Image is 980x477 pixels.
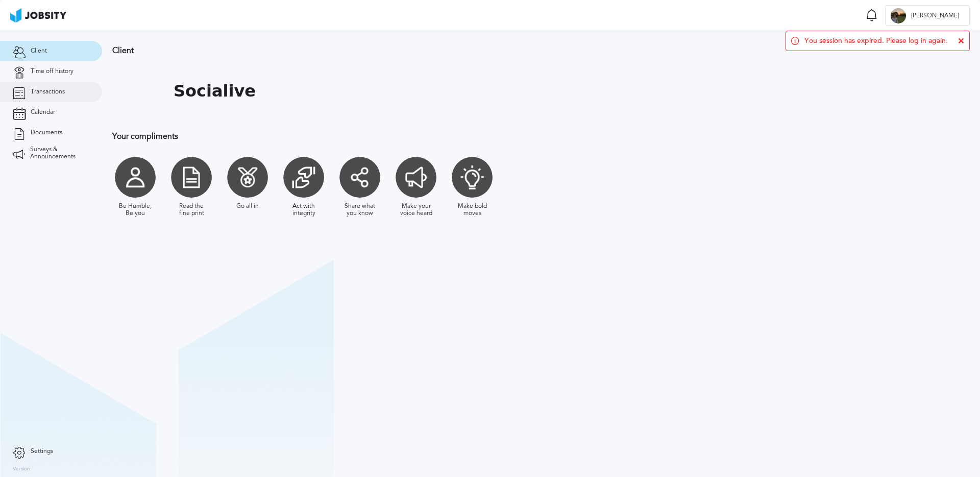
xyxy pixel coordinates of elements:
[112,132,666,141] h3: Your compliments
[885,5,970,26] button: H[PERSON_NAME]
[236,203,259,210] div: Go all in
[31,47,47,55] span: Client
[10,8,66,22] img: ab4bad089aa723f57921c736e9817d99.png
[117,203,153,217] div: Be Humble, Be you
[112,46,666,55] h3: Client
[286,203,322,217] div: Act with integrity
[30,146,89,160] span: Surveys & Announcements
[31,68,73,75] span: Time off history
[174,203,209,217] div: Read the fine print
[804,37,948,45] span: You session has expired. Please log in again.
[454,203,490,217] div: Make bold moves
[31,109,55,116] span: Calendar
[31,129,62,136] span: Documents
[906,12,964,19] span: [PERSON_NAME]
[31,448,53,455] span: Settings
[31,88,65,96] span: Transactions
[174,82,256,101] h1: Socialive
[398,203,434,217] div: Make your voice heard
[891,8,906,23] div: H
[342,203,378,217] div: Share what you know
[13,466,32,472] label: Version:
